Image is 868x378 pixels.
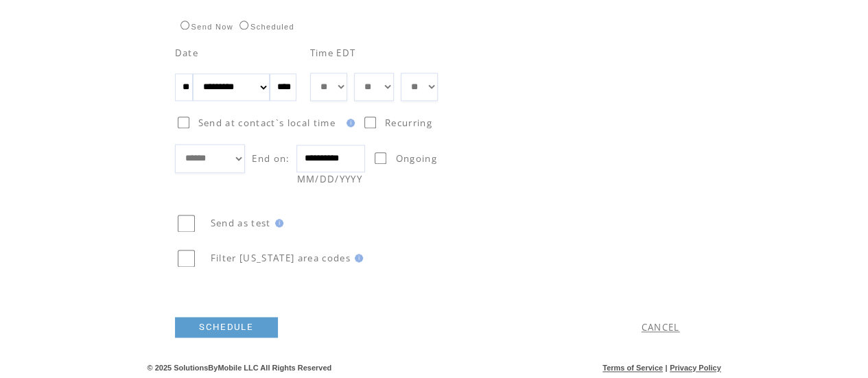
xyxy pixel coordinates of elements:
[665,364,667,372] span: |
[175,47,198,59] span: Date
[198,117,336,129] span: Send at contact`s local time
[148,364,332,372] span: © 2025 SolutionsByMobile LLC All Rights Reserved
[395,152,436,165] span: Ongoing
[642,321,680,333] a: CANCEL
[351,254,363,262] img: help.gif
[180,21,189,29] input: Send Now
[239,21,248,29] input: Scheduled
[236,23,294,31] label: Scheduled
[252,152,290,165] span: End on:
[385,117,432,129] span: Recurring
[602,364,663,372] a: Terms of Service
[310,47,356,59] span: Time EDT
[342,119,355,127] img: help.gif
[211,252,351,264] span: Filter [US_STATE] area codes
[296,173,362,185] span: MM/DD/YYYY
[271,219,283,227] img: help.gif
[177,23,233,31] label: Send Now
[175,317,278,338] a: SCHEDULE
[211,217,271,229] span: Send as test
[670,364,721,372] a: Privacy Policy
